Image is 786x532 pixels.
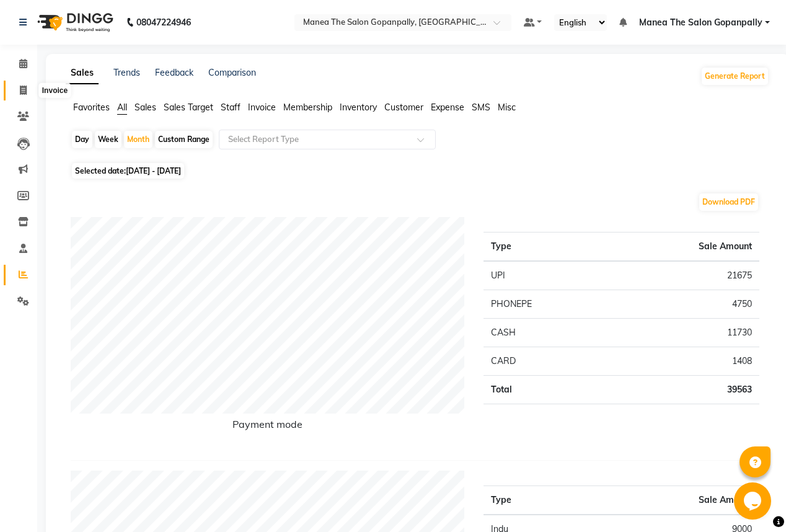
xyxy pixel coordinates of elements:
[484,261,607,290] td: UPI
[484,347,607,376] td: CARD
[71,419,465,435] h6: Payment mode
[484,290,607,319] td: PHONEPE
[117,102,127,113] span: All
[124,131,152,148] div: Month
[607,233,759,262] th: Sale Amount
[72,163,184,179] span: Selected date:
[155,67,193,78] a: Feedback
[283,102,332,113] span: Membership
[472,102,490,113] span: SMS
[699,193,758,211] button: Download PDF
[639,16,762,29] span: Manea The Salon Gopanpally
[607,261,759,290] td: 21675
[340,102,377,113] span: Inventory
[498,102,516,113] span: Misc
[431,102,464,113] span: Expense
[126,166,181,175] span: [DATE] - [DATE]
[636,486,759,515] th: Sale Amount
[66,62,99,84] a: Sales
[484,486,636,515] th: Type
[484,319,607,347] td: CASH
[136,5,191,40] b: 08047224946
[248,102,276,113] span: Invoice
[39,83,71,98] div: Invoice
[95,131,121,148] div: Week
[607,347,759,376] td: 1408
[32,5,117,40] img: logo
[113,67,140,78] a: Trends
[72,131,92,148] div: Day
[73,102,110,113] span: Favorites
[155,131,213,148] div: Custom Range
[164,102,213,113] span: Sales Target
[484,233,607,262] th: Type
[208,67,256,78] a: Comparison
[384,102,423,113] span: Customer
[607,290,759,319] td: 4750
[702,68,768,85] button: Generate Report
[607,319,759,347] td: 11730
[484,376,607,404] td: Total
[734,482,774,520] iframe: chat widget
[135,102,156,113] span: Sales
[221,102,241,113] span: Staff
[607,376,759,404] td: 39563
